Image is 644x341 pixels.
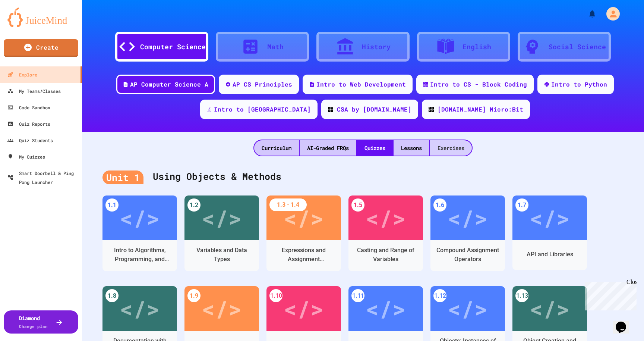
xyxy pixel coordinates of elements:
[7,136,53,145] div: Quiz Students
[362,42,391,52] div: History
[316,80,406,89] div: Intro to Web Development
[3,3,51,47] div: Chat with us now!Close
[515,198,528,212] div: 1.7
[430,140,472,156] div: Exercises
[582,279,637,310] iframe: chat widget
[438,105,523,114] div: [DOMAIN_NAME] Micro:Bit
[214,105,311,114] div: Intro to [GEOGRAPHIC_DATA]
[515,289,528,302] div: 1.13
[354,246,417,264] div: Casting and Range of Variables
[4,310,78,334] button: DiamondChange plan
[351,198,364,212] div: 1.5
[337,105,411,114] div: CSA by [DOMAIN_NAME]
[328,107,333,112] img: CODE_logo_RGB.png
[549,42,606,52] div: Social Science
[187,289,201,302] div: 1.9
[300,140,356,156] div: AI-Graded FRQs
[140,42,206,52] div: Computer Science
[202,201,242,235] div: </>
[272,246,335,264] div: Expressions and Assignment Statements
[19,314,48,330] div: Diamond
[284,292,324,325] div: </>
[530,201,570,235] div: </>
[433,289,446,302] div: 1.12
[448,292,488,325] div: </>
[613,311,637,334] iframe: chat widget
[433,198,446,212] div: 1.6
[7,119,50,128] div: Quiz Reports
[19,323,48,329] span: Change plan
[527,250,573,259] div: API and Libraries
[120,201,160,235] div: </>
[551,80,607,89] div: Intro to Python
[7,103,50,112] div: Code Sandbox
[102,162,624,192] div: Using Objects & Methods
[430,80,527,89] div: Intro to CS - Block Coding
[233,80,292,89] div: AP CS Principles
[284,201,324,235] div: </>
[4,39,78,57] a: Create
[463,42,491,52] div: English
[7,70,37,79] div: Explore
[599,5,622,22] div: My Account
[7,152,45,161] div: My Quizzes
[7,169,79,187] div: Smart Doorbell & Ping Pong Launcher
[574,7,599,20] div: My Notifications
[254,140,299,156] div: Curriculum
[429,107,434,112] img: CODE_logo_RGB.png
[120,292,160,325] div: </>
[7,7,75,27] img: logo-orange.svg
[448,201,488,235] div: </>
[269,289,282,302] div: 1.10
[366,292,406,325] div: </>
[7,87,61,96] div: My Teams/Classes
[436,246,499,264] div: Compound Assignment Operators
[366,201,406,235] div: </>
[130,80,208,89] div: AP Computer Science A
[351,289,364,302] div: 1.11
[357,140,393,156] div: Quizzes
[190,246,253,264] div: Variables and Data Types
[394,140,429,156] div: Lessons
[105,289,119,302] div: 1.8
[105,198,119,212] div: 1.1
[269,198,307,211] div: 1.3 - 1.4
[108,246,171,264] div: Intro to Algorithms, Programming, and Compilers
[267,42,284,52] div: Math
[202,292,242,325] div: </>
[530,292,570,325] div: </>
[102,170,143,185] div: Unit 1
[187,198,201,212] div: 1.2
